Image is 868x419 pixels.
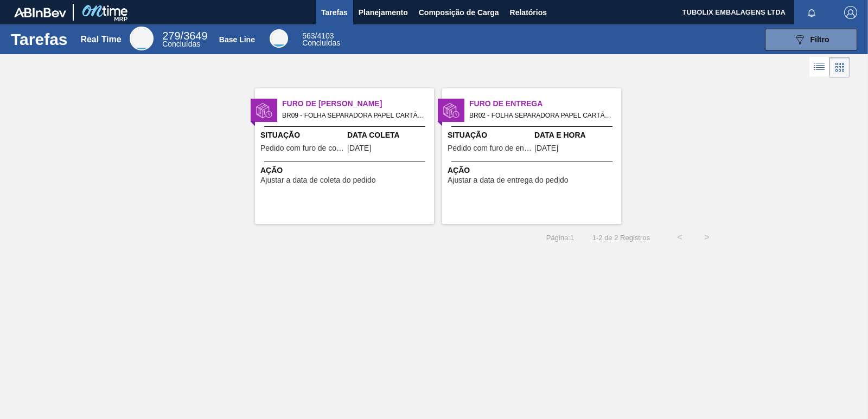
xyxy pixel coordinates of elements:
[448,176,569,184] span: Ajustar a data de entrega do pedido
[302,31,334,40] span: / 4103
[302,38,340,47] span: Concluídas
[419,6,499,19] span: Composição de Carga
[829,57,850,78] div: Visão em Cards
[260,144,344,152] span: Pedido com furo de coleta
[282,109,425,121] span: BR09 - FOLHA SEPARADORA PAPEL CARTÃO Pedido - 2008907
[162,31,207,48] div: Real Time
[443,102,459,119] img: status
[282,98,434,109] span: Furo de Coleta
[810,35,829,44] span: Filtro
[546,234,574,242] span: Página : 1
[666,224,693,251] button: <
[260,176,376,184] span: Ajustar a data de coleta do pedido
[130,27,154,50] div: Real Time
[534,130,618,141] span: Data e Hora
[260,165,431,176] span: Ação
[80,35,121,44] div: Real Time
[844,6,857,19] img: Logout
[219,35,255,44] div: Base Line
[510,6,547,19] span: Relatórios
[765,29,857,50] button: Filtro
[448,144,532,152] span: Pedido com furo de entrega
[448,165,618,176] span: Ação
[321,6,348,19] span: Tarefas
[347,144,371,152] span: 09/09/2025
[302,33,340,47] div: Base Line
[302,31,315,40] span: 563
[534,144,558,152] span: 15/09/2025,
[359,6,408,19] span: Planejamento
[469,109,612,121] span: BR02 - FOLHA SEPARADORA PAPEL CARTÃO Pedido - 2004520
[794,5,829,20] button: Notificações
[693,224,720,251] button: >
[448,130,532,141] span: Situação
[14,8,66,17] img: TNhmsLtSVTkK8tSr43FrP2fwEKptu5GPRR3wAAAABJRU5ErkJggg==
[469,98,621,109] span: Furo de Entrega
[590,234,650,242] span: 1 - 2 de 2 Registros
[162,30,180,42] span: 279
[162,30,207,42] span: / 3649
[347,130,431,141] span: Data Coleta
[162,40,200,48] span: Concluídas
[11,33,68,46] h1: Tarefas
[256,102,272,119] img: status
[260,130,344,141] span: Situação
[270,29,288,48] div: Base Line
[809,57,829,78] div: Visão em Lista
